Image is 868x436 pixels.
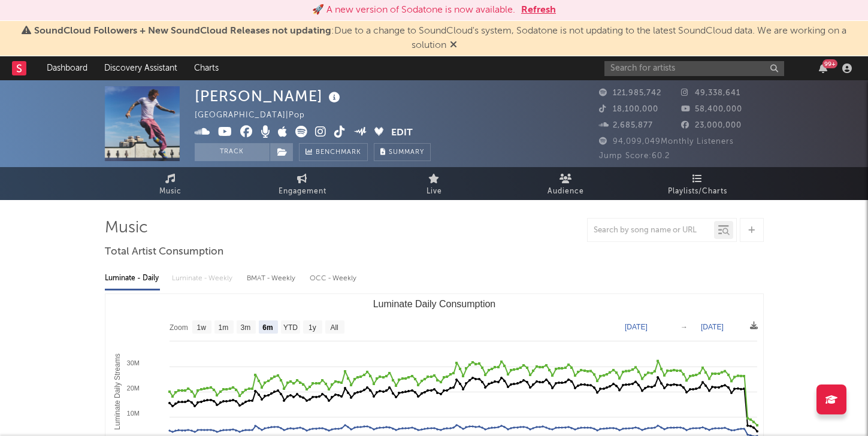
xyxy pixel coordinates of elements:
[262,323,273,332] text: 6m
[599,138,734,146] span: 94,099,049 Monthly Listeners
[170,323,188,332] text: Zoom
[701,323,724,331] text: [DATE]
[96,56,186,80] a: Discovery Assistant
[668,184,727,199] span: Playlists/Charts
[819,63,827,73] button: 99+
[681,105,742,113] span: 58,400,000
[196,323,206,332] text: 1w
[247,268,298,289] div: BMAT - Weekly
[310,268,358,289] div: OCC - Weekly
[500,167,632,200] a: Audience
[195,143,270,161] button: Track
[588,226,714,235] input: Search by song name or URL
[632,167,764,200] a: Playlists/Charts
[126,384,139,392] text: 20M
[373,299,495,309] text: Luminate Daily Consumption
[427,184,442,199] span: Live
[599,122,653,129] span: 2,685,877
[368,167,500,200] a: Live
[681,89,740,97] span: 49,338,641
[625,323,648,331] text: [DATE]
[126,410,139,417] text: 10M
[604,61,784,76] input: Search for artists
[34,26,846,50] span: : Due to a change to SoundCloud's system, Sodatone is not updating to the latest SoundCloud data....
[34,26,331,36] span: SoundCloud Followers + New SoundCloud Releases not updating
[391,126,413,141] button: Edit
[309,323,316,332] text: 1y
[159,184,182,199] span: Music
[105,245,223,259] span: Total Artist Consumption
[299,143,368,161] a: Benchmark
[599,152,670,160] span: Jump Score: 60.2
[548,184,584,199] span: Audience
[822,59,837,68] div: 99 +
[105,268,160,289] div: Luminate - Daily
[681,323,688,331] text: →
[283,323,297,332] text: YTD
[521,3,556,17] button: Refresh
[599,105,658,113] span: 18,100,000
[330,323,338,332] text: All
[105,167,237,200] a: Music
[389,149,424,156] span: Summary
[218,323,228,332] text: 1m
[312,3,515,17] div: 🚀 A new version of Sodatone is now available.
[38,56,96,80] a: Dashboard
[450,41,457,50] span: Dismiss
[681,122,742,129] span: 23,000,000
[195,108,319,123] div: [GEOGRAPHIC_DATA] | Pop
[316,146,361,160] span: Benchmark
[240,323,250,332] text: 3m
[126,359,139,367] text: 30M
[237,167,368,200] a: Engagement
[279,184,326,199] span: Engagement
[374,143,431,161] button: Summary
[195,86,343,106] div: [PERSON_NAME]
[113,353,121,429] text: Luminate Daily Streams
[186,56,227,80] a: Charts
[599,89,661,97] span: 121,985,742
